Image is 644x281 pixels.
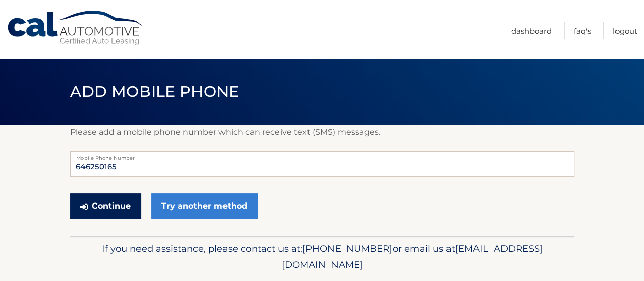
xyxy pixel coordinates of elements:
[70,151,574,160] label: Mobile Phone Number
[7,10,144,46] a: Cal Automotive
[511,22,552,39] a: Dashboard
[70,193,141,219] button: Continue
[70,125,574,139] p: Please add a mobile phone number which can receive text (SMS) messages.
[70,151,574,177] input: Mobile Phone Number
[77,241,568,273] p: If you need assistance, please contact us at: or email us at
[70,82,239,101] span: Add Mobile Phone
[613,22,637,39] a: Logout
[151,193,258,219] a: Try another method
[574,22,591,39] a: FAQ's
[302,243,393,254] span: [PHONE_NUMBER]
